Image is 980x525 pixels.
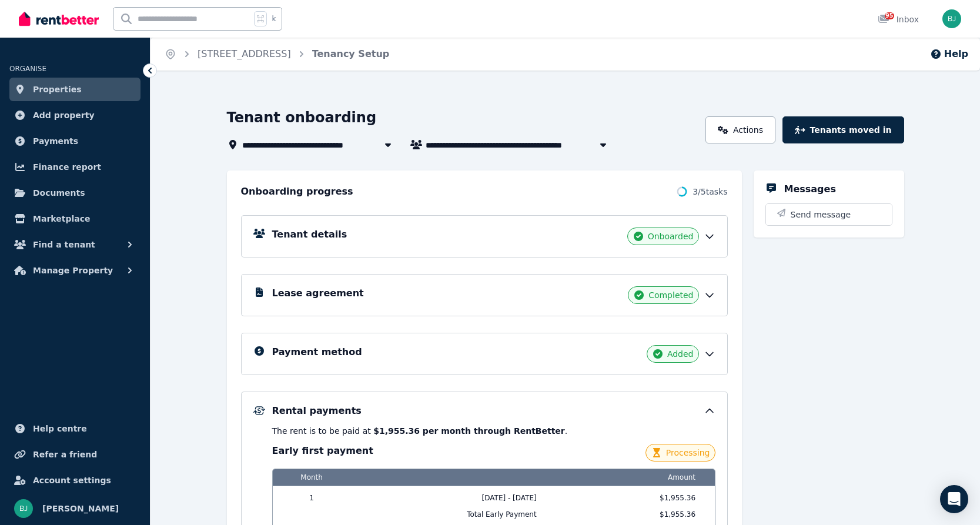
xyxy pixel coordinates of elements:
[572,510,700,519] span: $1,955.36
[9,207,141,230] a: Marketplace
[9,417,141,440] a: Help centre
[373,426,565,436] b: $1,955.36 per month through RentBetter
[227,108,377,127] h1: Tenant onboarding
[198,48,291,59] a: [STREET_ADDRESS]
[272,286,364,300] h5: Lease agreement
[33,108,95,122] span: Add property
[33,422,87,436] span: Help centre
[272,444,373,458] h3: Early first payment
[705,116,775,143] a: Actions
[666,447,710,459] span: Processing
[241,185,353,199] h2: Onboarding progress
[42,501,119,516] span: [PERSON_NAME]
[648,230,694,242] span: Onboarded
[33,134,78,148] span: Payments
[272,14,276,24] span: k
[253,406,265,415] img: Rental Payments
[280,493,344,503] span: 1
[940,485,968,513] div: Open Intercom Messenger
[667,348,694,360] span: Added
[572,493,700,503] span: $1,955.36
[766,204,892,225] button: Send message
[9,155,141,179] a: Finance report
[33,263,113,277] span: Manage Property
[784,182,836,196] h5: Messages
[9,259,141,282] button: Manage Property
[33,447,97,462] span: Refer a friend
[33,473,111,487] span: Account settings
[280,469,344,486] span: Month
[312,47,390,61] span: Tenancy Setup
[272,345,362,359] h5: Payment method
[351,510,565,519] span: Total Early Payment
[572,469,700,486] span: Amount
[782,116,904,143] button: Tenants moved in
[272,404,362,418] h5: Rental payments
[272,425,715,437] p: The rent is to be paid at .
[33,82,82,96] span: Properties
[9,233,141,256] button: Find a tenant
[9,129,141,153] a: Payments
[150,38,403,71] nav: Breadcrumb
[272,228,347,242] h5: Tenant details
[9,65,46,73] span: ORGANISE
[19,10,99,28] img: RentBetter
[14,499,33,518] img: Bom Jin
[9,469,141,492] a: Account settings
[33,238,95,252] span: Find a tenant
[693,186,727,198] span: 3 / 5 tasks
[942,9,961,28] img: Bom Jin
[33,212,90,226] span: Marketplace
[885,12,894,19] span: 95
[9,103,141,127] a: Add property
[9,181,141,205] a: Documents
[930,47,968,61] button: Help
[351,493,565,503] span: [DATE] - [DATE]
[648,289,693,301] span: Completed
[9,78,141,101] a: Properties
[33,186,85,200] span: Documents
[878,14,919,25] div: Inbox
[791,209,851,220] span: Send message
[33,160,101,174] span: Finance report
[9,443,141,466] a: Refer a friend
